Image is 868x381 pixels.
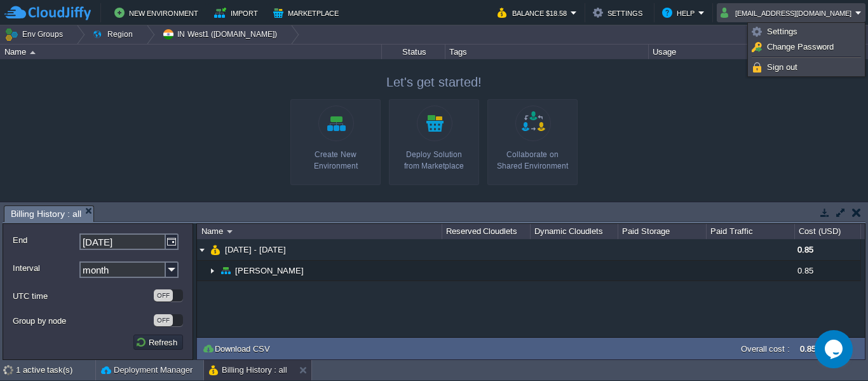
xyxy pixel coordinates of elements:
div: Status [383,45,445,59]
label: Group by node [13,314,153,328]
div: Name [198,224,442,239]
a: Settings [750,25,863,39]
img: AMDAwAAAACH5BAEAAAAALAAAAAABAAEAAAICRAEAOw== [210,239,220,260]
div: Dynamic Cloudlets [531,224,618,239]
div: 1 active task(s) [16,360,95,380]
img: CloudJiffy [4,5,91,21]
label: Interval [13,261,78,275]
div: Name [1,45,381,59]
button: IN West1 ([DOMAIN_NAME]) [162,25,281,43]
a: Change Password [750,40,863,54]
button: Import [214,5,262,20]
p: Let's get started! [290,73,578,91]
a: Deploy Solutionfrom Marketplace [389,99,479,185]
a: [PERSON_NAME] [234,265,306,276]
button: Help [662,5,698,20]
img: AMDAwAAAACH5BAEAAAAALAAAAAABAAEAAAICRAEAOw== [227,230,233,233]
label: UTC time [13,289,153,303]
img: AMDAwAAAACH5BAEAAAAALAAAAAABAAEAAAICRAEAOw== [197,239,207,260]
div: Deploy Solution from Marketplace [393,149,475,172]
a: [DATE] - [DATE] [224,244,288,255]
button: Download CSV [202,343,274,354]
div: Paid Traffic [707,224,794,239]
button: Billing History : all [209,364,287,377]
span: Billing History : all [11,206,81,222]
img: AMDAwAAAACH5BAEAAAAALAAAAAABAAEAAAICRAEAOw== [207,261,217,281]
div: Collaborate on Shared Environment [491,149,574,172]
div: Paid Storage [619,224,706,239]
span: Sign out [767,62,797,72]
div: OFF [154,289,173,301]
button: Region [92,25,137,43]
button: Deployment Manager [101,364,193,377]
label: End [13,233,78,247]
div: Usage [649,45,783,59]
div: Reserved Cloudlets [443,224,530,239]
span: Change Password [767,42,834,52]
button: [EMAIL_ADDRESS][DOMAIN_NAME] [721,5,855,20]
div: Create New Environment [294,149,377,172]
button: Balance $18.58 [498,5,571,20]
button: Env Groups [4,25,67,43]
img: AMDAwAAAACH5BAEAAAAALAAAAAABAAEAAAICRAEAOw== [220,261,231,281]
a: Collaborate onShared Environment [487,99,578,185]
span: 0.85 [797,245,813,254]
span: Settings [767,27,797,36]
div: Cost (USD) [796,224,860,239]
a: Sign out [750,60,863,74]
button: New Environment [114,5,202,20]
iframe: chat widget [815,330,855,368]
label: 0.85 [800,344,816,354]
label: Overall cost : [741,344,790,354]
a: Create New Environment [290,99,381,185]
button: Settings [593,5,646,20]
div: OFF [154,314,173,326]
img: AMDAwAAAACH5BAEAAAAALAAAAAABAAEAAAICRAEAOw== [30,51,36,54]
div: Tags [446,45,648,59]
button: Refresh [135,336,181,348]
button: Marketplace [273,5,342,20]
span: 0.85 [797,266,813,275]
